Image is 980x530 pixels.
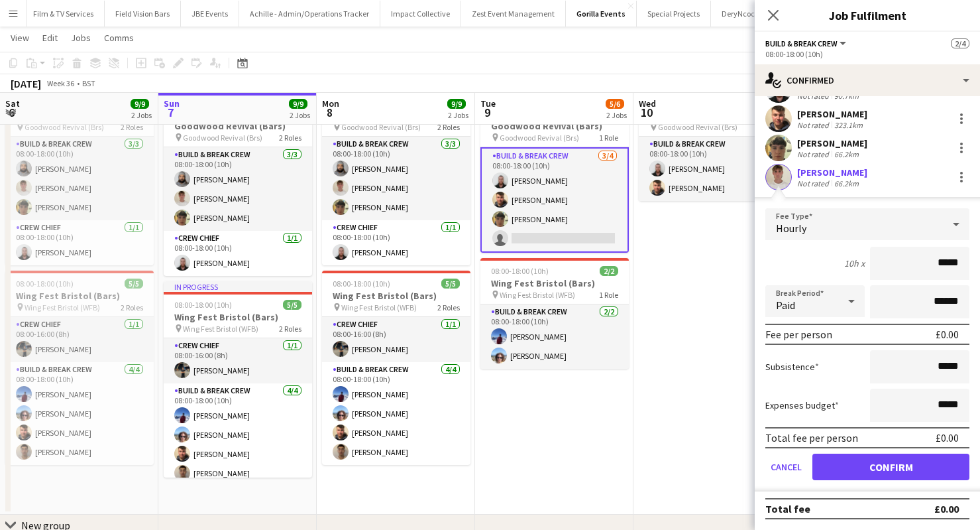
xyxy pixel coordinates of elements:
span: Paid [776,298,795,312]
span: 2/2 [600,266,618,276]
div: In progress [164,281,312,292]
span: Jobs [71,32,91,44]
div: Not rated [797,120,832,130]
div: 2 Jobs [290,110,310,120]
span: Week 36 [44,78,77,88]
div: £0.00 [936,431,959,444]
h3: Job Fulfilment [755,7,980,24]
h3: Wing Fest Bristol (Bars) [322,290,470,302]
span: View [11,32,29,44]
div: Not rated [797,178,832,188]
h3: Wing Fest Bristol (Bars) [5,290,154,302]
span: Wing Fest Bristol (WFB) [183,324,258,334]
app-job-card: 08:00-18:00 (10h)2/2Wing Fest Bristol (Bars) Wing Fest Bristol (WFB)1 RoleBuild & Break Crew2/208... [480,258,629,369]
span: Sat [5,98,20,109]
button: Confirm [812,454,969,480]
span: 5/5 [283,300,301,310]
div: 08:00-18:00 (10h) [765,49,969,59]
app-card-role: Build & Break Crew2/208:00-18:00 (10h)[PERSON_NAME][PERSON_NAME] [639,137,787,201]
app-card-role: Build & Break Crew3/308:00-18:00 (10h)[PERSON_NAME][PERSON_NAME][PERSON_NAME] [164,147,312,231]
button: Field Vision Bars [105,1,181,27]
span: 2 Roles [437,122,460,132]
app-card-role: Build & Break Crew4/408:00-18:00 (10h)[PERSON_NAME][PERSON_NAME][PERSON_NAME][PERSON_NAME] [5,362,154,465]
h3: Wing Fest Bristol (Bars) [164,311,312,323]
span: 10 [637,105,656,120]
span: 08:00-18:00 (10h) [174,300,232,310]
div: 66.2km [832,149,861,159]
div: 66.2km [832,178,861,188]
span: 5/5 [441,279,460,289]
div: BST [82,78,95,88]
app-card-role: Crew Chief1/108:00-16:00 (8h)[PERSON_NAME] [322,317,470,362]
a: Edit [37,29,63,46]
span: Hourly [776,222,806,235]
app-card-role: Crew Chief1/108:00-18:00 (10h)[PERSON_NAME] [5,220,154,265]
app-card-role: Crew Chief1/108:00-18:00 (10h)[PERSON_NAME] [164,231,312,276]
span: 9 [478,105,496,120]
span: 2/4 [951,38,969,48]
button: Special Projects [637,1,711,27]
div: £0.00 [936,328,959,341]
h3: Wing Fest Bristol (Bars) [480,277,629,289]
app-card-role: Crew Chief1/108:00-18:00 (10h)[PERSON_NAME] [322,220,470,265]
span: 2 Roles [121,122,143,132]
span: Comms [104,32,134,44]
button: Build & Break Crew [765,38,848,48]
app-card-role: Build & Break Crew3/408:00-18:00 (10h)[PERSON_NAME][PERSON_NAME][PERSON_NAME] [480,147,629,253]
span: 9/9 [289,99,307,109]
app-card-role: Crew Chief1/108:00-16:00 (8h)[PERSON_NAME] [164,338,312,383]
span: Wed [639,98,656,109]
span: 08:00-18:00 (10h) [16,279,74,289]
span: Goodwood Revival (Brs) [500,133,579,143]
a: Jobs [66,29,96,46]
app-job-card: In progress08:00-18:00 (10h)5/5Wing Fest Bristol (Bars) Wing Fest Bristol (WFB)2 RolesCrew Chief1... [164,281,312,478]
div: [PERSON_NAME] [797,137,867,149]
a: Comms [99,29,139,46]
button: Achille - Admin/Operations Tracker [239,1,380,27]
app-card-role: Build & Break Crew2/208:00-18:00 (10h)[PERSON_NAME][PERSON_NAME] [480,304,629,369]
a: View [5,29,34,46]
app-job-card: 08:00-18:00 (10h)4/4Goodwood Revival (Bars) Goodwood Revival (Brs)2 RolesBuild & Break Crew3/308:... [5,90,154,265]
span: Goodwood Revival (Brs) [183,133,262,143]
div: 08:00-18:00 (10h)2/2Goodwood Revival (Bars) Goodwood Revival (Brs)1 RoleBuild & Break Crew2/208:0... [639,90,787,201]
div: 323.1km [832,120,865,130]
app-job-card: In progress08:00-18:00 (10h)4/4Goodwood Revival (Bars) Goodwood Revival (Brs)2 RolesBuild & Break... [164,90,312,276]
div: 2 Jobs [448,110,468,120]
div: [PERSON_NAME] [797,166,867,178]
span: 7 [162,105,180,120]
app-card-role: Build & Break Crew3/308:00-18:00 (10h)[PERSON_NAME][PERSON_NAME][PERSON_NAME] [5,137,154,220]
div: Fee per person [765,328,832,341]
span: 5/5 [125,279,143,289]
span: 8 [320,105,339,120]
label: Expenses budget [765,399,839,411]
app-job-card: 08:00-18:00 (10h)5/5Wing Fest Bristol (Bars) Wing Fest Bristol (WFB)2 RolesCrew Chief1/108:00-16:... [5,271,154,465]
span: 2 Roles [437,302,460,312]
span: Goodwood Revival (Brs) [341,122,421,132]
app-job-card: 08:00-18:00 (10h)5/5Wing Fest Bristol (Bars) Wing Fest Bristol (WFB)2 RolesCrew Chief1/108:00-16:... [322,271,470,465]
span: 9/9 [131,99,149,109]
app-job-card: Updated08:00-18:00 (10h)3/4Goodwood Revival (Bars) Goodwood Revival (Brs)1 RoleBuild & Break Crew... [480,90,629,253]
div: £0.00 [934,502,959,515]
button: Cancel [765,454,807,480]
span: Wing Fest Bristol (WFB) [341,302,417,312]
app-card-role: Build & Break Crew3/308:00-18:00 (10h)[PERSON_NAME][PERSON_NAME][PERSON_NAME] [322,137,470,220]
app-job-card: 08:00-18:00 (10h)4/4Goodwood Revival (Bars) Goodwood Revival (Brs)2 RolesBuild & Break Crew3/308:... [322,90,470,265]
span: Sun [164,98,180,109]
button: JBE Events [181,1,239,27]
div: Total fee [765,502,810,515]
button: Gorilla Events [566,1,637,27]
div: Total fee per person [765,431,858,444]
button: Zest Event Management [461,1,566,27]
div: [DATE] [11,77,41,90]
div: [PERSON_NAME] [797,108,867,120]
span: 08:00-18:00 (10h) [491,266,549,276]
h3: Goodwood Revival (Bars) [164,120,312,132]
button: Impact Collective [380,1,461,27]
app-card-role: Crew Chief1/108:00-16:00 (8h)[PERSON_NAME] [5,317,154,362]
div: Not rated [797,149,832,159]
